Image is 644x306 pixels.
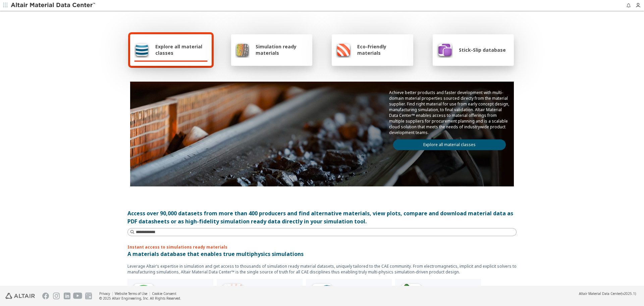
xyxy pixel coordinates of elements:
[99,296,181,301] div: © 2025 Altair Engineering, Inc. All Rights Reserved.
[437,42,453,58] img: Stick-Slip database
[256,43,308,56] span: Simulation ready materials
[579,291,636,296] div: (v2025.1)
[5,293,35,299] img: Altair Engineering
[152,291,176,296] a: Cookie Consent
[115,291,147,296] a: Website Terms of Use
[127,209,517,225] div: Access over 90,000 datasets from more than 400 producers and find alternative materials, view plo...
[393,139,506,150] a: Explore all material classes
[579,291,621,296] span: Altair Material Data Center
[127,263,517,275] p: Leverage Altair’s expertise in simulation and get access to thousands of simulation ready materia...
[127,250,517,258] p: A materials database that enables true multiphysics simulations
[357,43,409,56] span: Eco-Friendly materials
[127,244,517,250] p: Instant access to simulations ready materials
[99,291,110,296] a: Privacy
[155,43,208,56] span: Explore all material classes
[134,42,149,58] img: Explore all material classes
[235,42,250,58] img: Simulation ready materials
[336,42,351,58] img: Eco-Friendly materials
[459,47,506,53] span: Stick-Slip database
[11,2,96,9] img: Altair Material Data Center
[389,90,510,135] p: Achieve better products and faster development with multi-domain material properties sourced dire...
